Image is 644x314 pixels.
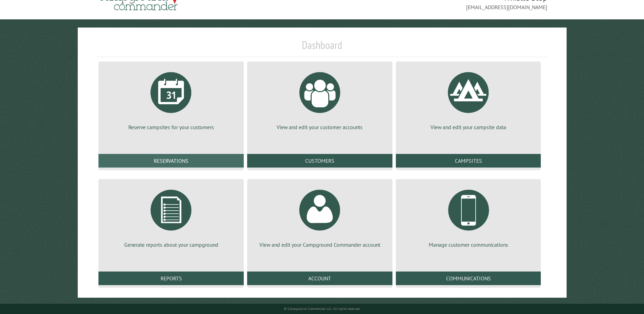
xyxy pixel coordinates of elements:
a: Account [247,272,392,285]
a: Reports [98,272,244,285]
a: Campsites [396,154,541,168]
a: Reserve campsites for your customers [107,67,236,131]
p: Generate reports about your campground [107,241,236,248]
a: Customers [247,154,392,168]
p: Manage customer communications [404,241,533,248]
a: Reservations [98,154,244,168]
p: View and edit your campsite data [404,123,533,131]
p: View and edit your customer accounts [255,123,384,131]
p: View and edit your Campground Commander account [255,241,384,248]
a: Generate reports about your campground [107,185,236,248]
a: View and edit your campsite data [404,67,533,131]
h1: Dashboard [97,38,547,57]
small: © Campground Commander LLC. All rights reserved. [284,307,361,311]
a: Manage customer communications [404,185,533,248]
a: Communications [396,272,541,285]
a: View and edit your Campground Commander account [255,185,384,248]
a: View and edit your customer accounts [255,67,384,131]
p: Reserve campsites for your customers [107,123,236,131]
